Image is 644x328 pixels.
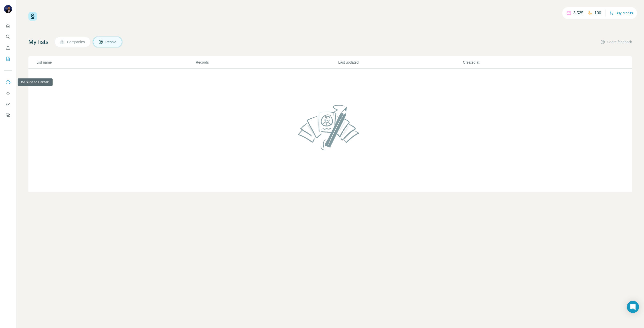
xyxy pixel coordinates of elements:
img: No lists found [296,101,365,154]
button: Use Surfe API [4,89,12,98]
span: People [105,39,117,44]
button: My lists [4,54,12,63]
h4: My lists [28,38,49,46]
button: Search [4,32,12,41]
p: 3,525 [573,10,583,16]
button: Enrich CSV [4,43,12,52]
img: Avatar [4,5,12,13]
button: Dashboard [4,100,12,109]
span: Companies [67,39,85,44]
button: Share feedback [600,39,632,44]
div: Open Intercom Messenger [627,301,639,313]
button: Use Surfe on LinkedIn [4,78,12,87]
button: Feedback [4,111,12,120]
button: Quick start [4,21,12,30]
img: Surfe Logo [28,12,37,21]
p: Last updated [338,60,462,65]
button: Buy credits [610,10,633,17]
p: 100 [594,10,601,16]
p: Records [196,60,338,65]
p: List name [36,60,195,65]
p: Created at [463,60,587,65]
